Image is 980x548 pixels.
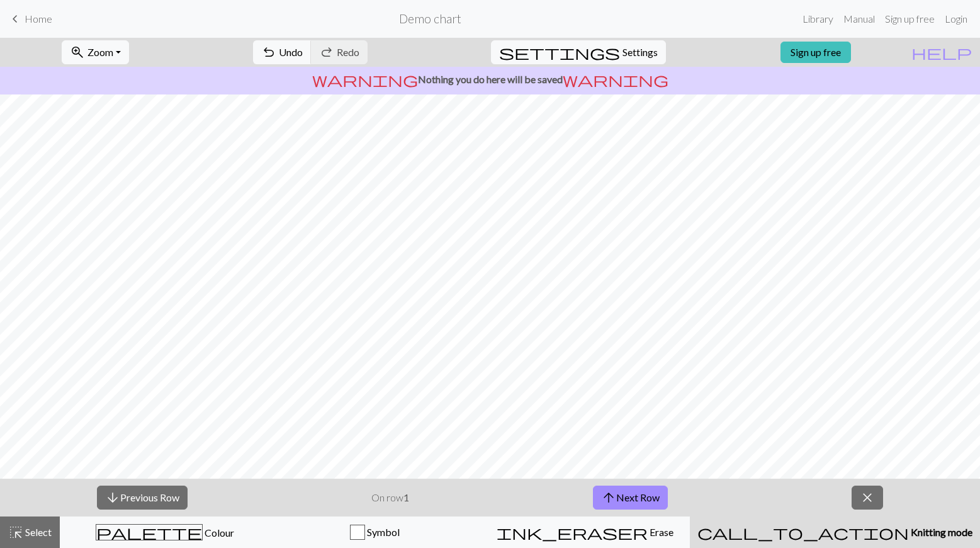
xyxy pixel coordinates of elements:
[601,489,616,506] span: arrow_upward
[62,40,129,64] button: Zoom
[911,43,972,61] span: help
[371,490,409,505] p: On row
[270,517,480,548] button: Symbol
[499,45,620,60] i: Settings
[797,6,838,31] a: Library
[497,523,648,541] span: ink_eraser
[880,6,940,31] a: Sign up free
[622,45,658,60] span: Settings
[97,486,188,510] button: Previous Row
[690,517,980,548] button: Knitting mode
[399,11,461,26] h2: Demo chart
[491,40,666,64] button: SettingsSettings
[940,6,972,31] a: Login
[253,40,312,64] button: Undo
[403,491,409,503] strong: 1
[365,526,400,538] span: Symbol
[105,489,120,506] span: arrow_downward
[96,523,202,541] span: palette
[312,71,418,88] span: warning
[780,42,851,63] a: Sign up free
[261,43,276,61] span: undo
[860,489,875,506] span: close
[648,526,673,538] span: Erase
[279,46,303,58] span: Undo
[838,6,880,31] a: Manual
[499,43,620,61] span: settings
[60,517,270,548] button: Colour
[25,13,52,25] span: Home
[203,527,234,539] span: Colour
[697,523,909,541] span: call_to_action
[563,71,668,88] span: warning
[8,8,52,30] a: Home
[8,10,23,28] span: keyboard_arrow_left
[23,526,52,538] span: Select
[87,46,113,58] span: Zoom
[593,486,668,510] button: Next Row
[5,72,975,87] p: Nothing you do here will be saved
[70,43,85,61] span: zoom_in
[8,523,23,541] span: highlight_alt
[480,517,690,548] button: Erase
[909,526,972,538] span: Knitting mode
